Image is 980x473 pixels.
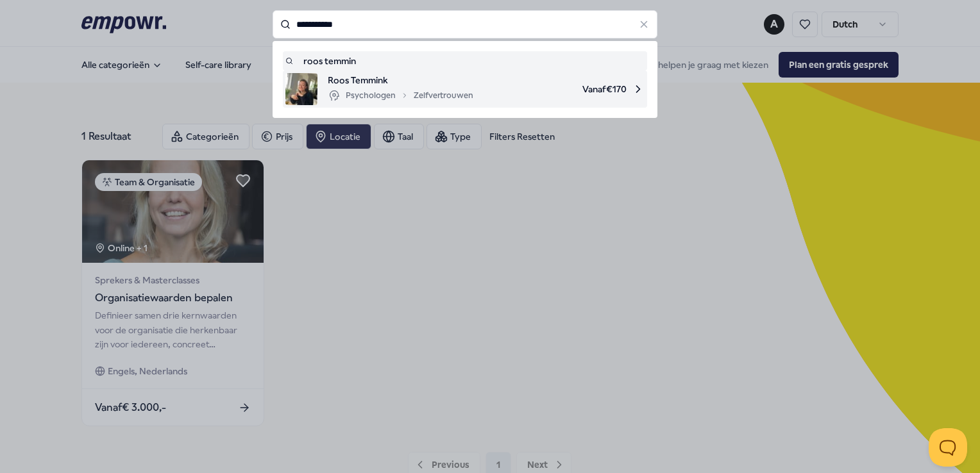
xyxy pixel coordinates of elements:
[285,73,645,105] a: product imageRoos TemminkPsychologenZelfvertrouwenVanaf€170
[285,54,645,68] a: roos temmin
[328,88,473,103] div: Psychologen Zelfvertrouwen
[285,73,317,105] img: product image
[328,73,473,87] span: Roos Temmink
[929,428,967,467] iframe: Help Scout Beacon - Open
[273,10,657,38] input: Search for products, categories or subcategories
[484,73,645,105] span: Vanaf € 170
